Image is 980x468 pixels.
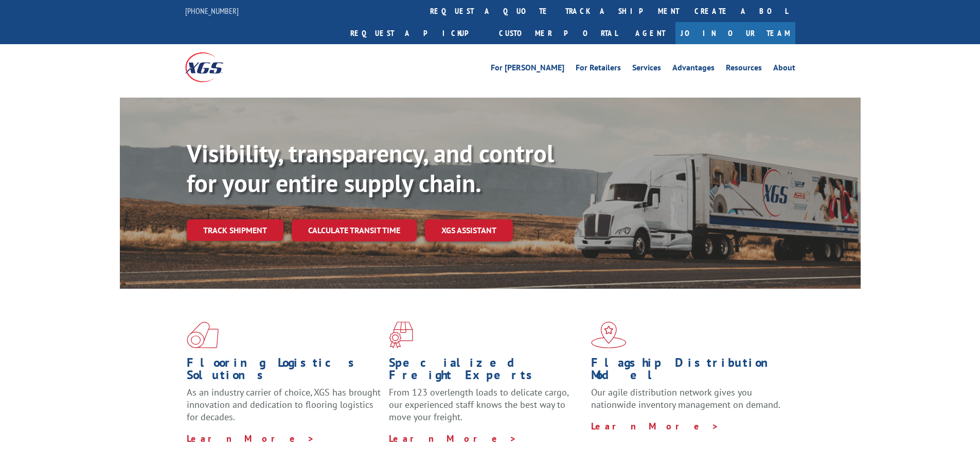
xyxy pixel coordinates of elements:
a: Customer Portal [491,22,625,44]
a: For Retailers [576,64,621,75]
a: Learn More > [591,420,719,432]
a: Join Our Team [675,22,795,44]
h1: Flooring Logistics Solutions [187,357,381,386]
a: XGS ASSISTANT [425,219,513,241]
h1: Flagship Distribution Model [591,357,786,386]
a: Agent [625,22,675,44]
a: For [PERSON_NAME] [491,64,564,75]
a: Services [632,64,661,75]
p: From 123 overlength loads to delicate cargo, our experienced staff knows the best way to move you... [389,386,583,432]
span: Our agile distribution network gives you nationwide inventory management on demand. [591,386,780,410]
a: Resources [726,64,762,75]
a: Calculate transit time [292,219,417,241]
b: Visibility, transparency, and control for your entire supply chain. [187,137,554,199]
img: xgs-icon-total-supply-chain-intelligence-red [187,322,219,348]
a: Track shipment [187,219,283,241]
span: As an industry carrier of choice, XGS has brought innovation and dedication to flooring logistics... [187,386,381,423]
h1: Specialized Freight Experts [389,357,583,386]
a: Learn More > [389,433,517,444]
a: Request a pickup [343,22,491,44]
img: xgs-icon-focused-on-flooring-red [389,322,413,348]
a: About [773,64,795,75]
a: Advantages [672,64,715,75]
img: xgs-icon-flagship-distribution-model-red [591,322,627,348]
a: [PHONE_NUMBER] [185,6,239,16]
a: Learn More > [187,433,315,444]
